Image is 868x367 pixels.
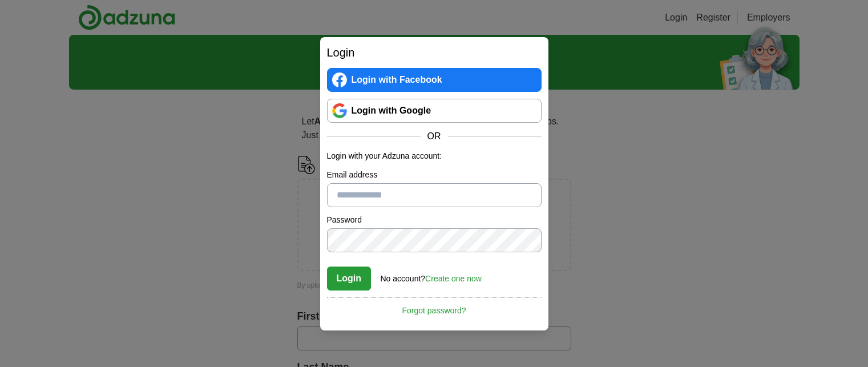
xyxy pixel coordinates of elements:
[327,297,542,317] a: Forgot password?
[327,150,542,162] p: Login with your Adzuna account:
[327,68,542,92] a: Login with Facebook
[327,99,542,123] a: Login with Google
[327,267,372,291] button: Login
[381,266,482,285] div: No account?
[327,44,542,61] h2: Login
[425,274,482,283] a: Create one now
[327,169,542,181] label: Email address
[421,130,448,143] span: OR
[327,214,542,226] label: Password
